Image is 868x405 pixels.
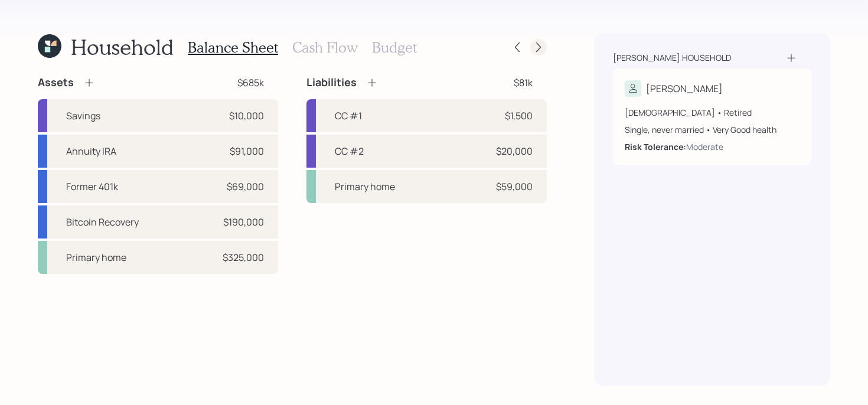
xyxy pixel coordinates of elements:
[237,76,264,90] div: $685k
[66,179,118,194] div: Former 401k
[625,141,686,152] b: Risk Tolerance:
[646,81,723,96] div: [PERSON_NAME]
[496,179,533,194] div: $59,000
[188,39,278,56] h3: Balance Sheet
[496,144,533,158] div: $20,000
[223,250,264,264] div: $325,000
[229,109,264,123] div: $10,000
[292,39,358,56] h3: Cash Flow
[335,179,395,194] div: Primary home
[227,179,264,194] div: $69,000
[223,215,264,229] div: $190,000
[38,76,74,89] h4: Assets
[372,39,417,56] h3: Budget
[335,144,364,158] div: CC #2
[514,76,533,90] div: $81k
[66,144,116,158] div: Annuity IRA
[306,76,357,89] h4: Liabilities
[625,106,800,119] div: [DEMOGRAPHIC_DATA] • Retired
[335,109,362,123] div: CC #1
[71,34,174,60] h1: Household
[66,250,126,264] div: Primary home
[625,123,800,136] div: Single, never married • Very Good health
[66,215,139,229] div: Bitcoin Recovery
[66,109,100,123] div: Savings
[230,144,264,158] div: $91,000
[686,141,723,153] div: Moderate
[613,52,731,64] div: [PERSON_NAME] household
[505,109,533,123] div: $1,500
